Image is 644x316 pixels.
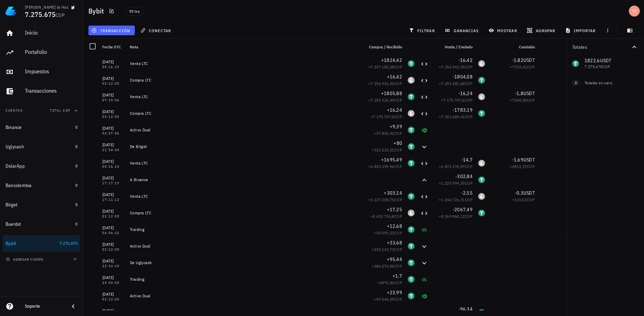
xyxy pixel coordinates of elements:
div: USDT-icon [478,77,485,84]
span: 0 [75,221,77,226]
div: USDT-icon [478,309,485,316]
span: 50.993,22 [376,230,394,235]
span: +1695,49 [381,157,402,163]
span: COP [394,164,402,169]
span: -302,84 [455,173,473,179]
div: [DATE] [102,158,124,165]
span: ≈ [370,214,402,219]
span: Venta / Enviado [445,44,473,49]
div: De Uglycash [130,260,358,266]
span: ≈ [439,64,473,69]
span: 7.175.747,6 [373,114,394,119]
span: 135.143,73 [374,247,394,252]
span: Nota [130,44,138,49]
span: 6.835.399,96 [371,164,394,169]
a: Inicio [3,25,80,41]
div: USDT-icon [408,93,415,100]
div: Bybit [6,241,16,247]
div: De Bitget [130,144,358,149]
span: ≈ [439,214,473,219]
div: Portafolio [25,49,77,55]
span: -16,24 [458,90,473,96]
span: COP [394,64,402,69]
img: LedgiFi [6,6,17,17]
div: USDT-icon [408,193,415,200]
span: COP [465,64,473,69]
span: -14,7 [461,157,473,163]
span: ≈ [510,97,535,103]
span: 7319,41 [512,64,527,69]
a: Bitget 0 [3,196,80,213]
div: 03:07:06 [102,132,124,135]
div: [DATE] [102,191,124,198]
span: COP [394,114,402,119]
div: 23:54:49 [102,264,124,268]
div: Buenbit [6,221,21,227]
div: [DATE] [102,208,124,215]
div: A Binance [130,310,358,315]
span: -1,69 [512,157,523,163]
div: Venta LTC [130,160,358,166]
div: LTC-icon [478,160,485,167]
span: ≈ [368,164,402,169]
span: ≈ [372,147,402,152]
button: importar [562,26,600,35]
span: agregar cuenta [7,257,44,262]
span: Comisión [519,44,535,49]
div: 03:12:00 [102,215,124,218]
span: -1804,08 [453,74,473,80]
div: 03:12:00 [102,82,124,85]
span: ≈ [510,64,535,69]
div: USDT-icon [408,226,415,233]
span: 6876,86 [380,280,394,285]
span: 6813,27 [512,164,527,169]
div: USDT-icon [408,160,415,167]
span: filtrar [410,28,435,33]
span: transacción [93,28,130,33]
div: Compra LTC [130,210,358,216]
span: +17,25 [387,206,402,213]
span: 7269,58 [512,97,527,103]
span: 1.225.994,25 [441,180,465,186]
div: 07:35:06 [102,99,124,102]
div: Totales [572,45,630,49]
span: 7.293.326,49 [371,97,394,103]
span: ≈ [512,197,535,202]
span: COP [465,97,473,103]
span: USDT [523,57,535,63]
div: [DATE] [102,125,124,132]
span: +16,24 [387,107,402,113]
span: 7.256.942,35 [441,64,465,69]
h1: Bybit [88,6,107,17]
div: Activo Dual [130,127,358,133]
div: LTC-icon [408,77,415,84]
span: COP [394,263,402,269]
span: ≈ [370,114,402,119]
div: 00:36:24 [102,165,124,168]
span: 0 [75,202,77,207]
span: COP [465,180,473,186]
span: ≈ [372,247,402,252]
span: COP [394,280,402,285]
span: ganancias [446,28,479,33]
span: +1805,88 [381,90,402,96]
span: ≈ [374,131,402,136]
button: conectar [138,26,176,35]
div: A Binance [130,177,358,183]
span: COP [465,81,473,86]
span: COP [527,64,535,69]
span: COP [394,197,402,202]
a: Transacciones [3,83,80,100]
span: 7.255.381,68 [441,81,465,86]
div: [DATE] [102,175,124,182]
span: COP [527,164,535,169]
button: filtrar [406,26,439,35]
div: USDT-icon [408,127,415,133]
span: 7.275.675 [25,10,56,19]
span: agrupar [528,28,555,33]
span: ≈ [441,97,473,103]
div: Totales en cero [585,80,625,86]
span: COP [56,12,65,18]
div: 23:00:00 [102,281,124,285]
div: Inicio [25,29,77,36]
